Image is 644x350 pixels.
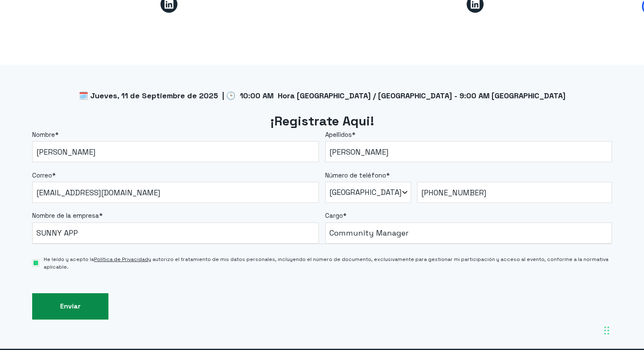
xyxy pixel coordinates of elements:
[604,318,609,343] div: Arrastrar
[32,131,55,139] span: Nombre
[325,171,386,179] span: Número de teléfono
[32,171,52,179] span: Correo
[32,259,39,267] input: He leído y acepto laPolítica de Privacidady autorizo el tratamiento de mis datos personales, incl...
[32,293,108,320] input: Enviar
[325,131,352,139] span: Apellidos
[32,113,612,130] h2: ¡Registrate Aqui!
[325,211,343,219] span: Cargo
[492,242,644,350] iframe: Chat Widget
[492,242,644,350] div: Widget de chat
[32,211,99,219] span: Nombre de la empresa
[44,256,612,271] span: He leído y acepto la y autorizo el tratamiento de mis datos personales, incluyendo el número de d...
[94,256,148,263] a: Política de Privacidad
[78,91,565,100] span: 🗓️ Jueves, 11 de Septiembre de 2025 | 🕒 10:00 AM Hora [GEOGRAPHIC_DATA] / [GEOGRAPHIC_DATA] - 9:0...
